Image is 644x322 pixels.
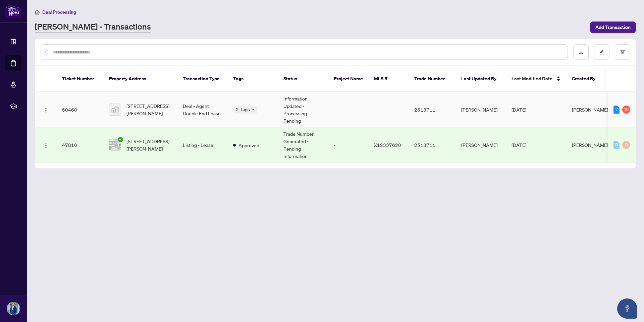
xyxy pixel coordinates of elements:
img: Profile Icon [7,302,20,315]
td: [PERSON_NAME] [456,127,506,163]
div: 10 [622,106,630,114]
th: Last Modified Date [506,66,567,92]
span: Approved [238,142,259,149]
span: [PERSON_NAME] [572,142,608,148]
span: down [251,108,255,111]
th: Created By [567,66,607,92]
th: Trade Number [409,66,456,92]
th: Transaction Type [177,66,228,92]
span: 2 Tags [236,106,250,113]
button: Logo [41,139,51,150]
span: home [35,10,40,14]
th: Property Address [104,66,177,92]
img: thumbnail-img [109,104,121,115]
td: [PERSON_NAME] [456,92,506,127]
span: download [579,50,583,54]
span: Deal Processing [42,9,76,15]
span: X12337620 [374,142,401,148]
div: 0 [613,141,620,149]
th: Project Name [328,66,369,92]
td: Trade Number Generated - Pending Information [278,127,328,163]
button: Add Transaction [590,22,636,33]
span: check-circle [118,137,123,142]
th: Last Updated By [456,66,506,92]
td: 47810 [57,127,104,163]
span: [PERSON_NAME] [572,107,608,113]
span: filter [620,50,625,54]
span: [STREET_ADDRESS][PERSON_NAME] [126,137,172,152]
img: Logo [43,143,49,148]
button: download [573,44,589,60]
span: Add Transaction [595,22,631,33]
td: 2513711 [409,92,456,127]
td: - [328,92,369,127]
img: thumbnail-img [109,139,121,151]
button: edit [594,44,609,60]
button: filter [615,44,630,60]
th: Tags [228,66,278,92]
td: Deal - Agent Double End Lease [177,92,228,127]
td: Listing - Lease [177,127,228,163]
button: Open asap [617,298,637,319]
span: [DATE] [512,142,526,148]
span: Last Modified Date [512,75,552,82]
td: - [328,127,369,163]
span: edit [599,50,604,54]
div: 0 [622,141,630,149]
th: Status [278,66,328,92]
img: Logo [43,108,49,113]
div: 7 [613,106,620,114]
img: logo [5,5,21,17]
th: MLS # [369,66,409,92]
td: 50460 [57,92,104,127]
td: 2513711 [409,127,456,163]
button: Logo [41,104,51,115]
span: [STREET_ADDRESS][PERSON_NAME] [126,102,172,117]
a: [PERSON_NAME] - Transactions [35,21,151,33]
span: [DATE] [512,107,526,113]
th: Ticket Number [57,66,104,92]
td: Information Updated - Processing Pending [278,92,328,127]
